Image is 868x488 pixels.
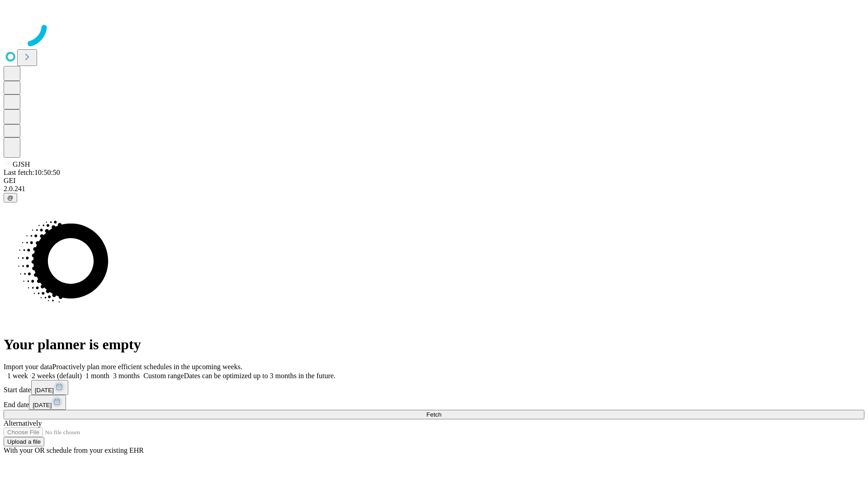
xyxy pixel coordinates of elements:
[52,363,242,371] span: Proactively plan more efficient schedules in the upcoming weeks.
[184,372,335,380] span: Dates can be optimized up to 3 months in the future.
[426,411,441,418] span: Fetch
[4,446,144,454] span: With your OR schedule from your existing EHR
[4,363,52,371] span: Import your data
[85,372,109,380] span: 1 month
[7,372,28,380] span: 1 week
[7,194,14,201] span: @
[35,387,54,394] span: [DATE]
[4,185,864,193] div: 2.0.241
[4,410,864,419] button: Fetch
[4,395,864,410] div: End date
[32,372,82,380] span: 2 weeks (default)
[4,380,864,395] div: Start date
[33,402,52,408] span: [DATE]
[31,380,68,395] button: [DATE]
[4,336,864,353] h1: Your planner is empty
[13,160,30,168] span: GJSH
[113,372,140,380] span: 3 months
[4,169,60,176] span: Last fetch: 10:50:50
[4,419,42,427] span: Alternatively
[4,437,44,446] button: Upload a file
[143,372,184,380] span: Custom range
[4,193,17,202] button: @
[4,177,864,185] div: GEI
[29,395,66,410] button: [DATE]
